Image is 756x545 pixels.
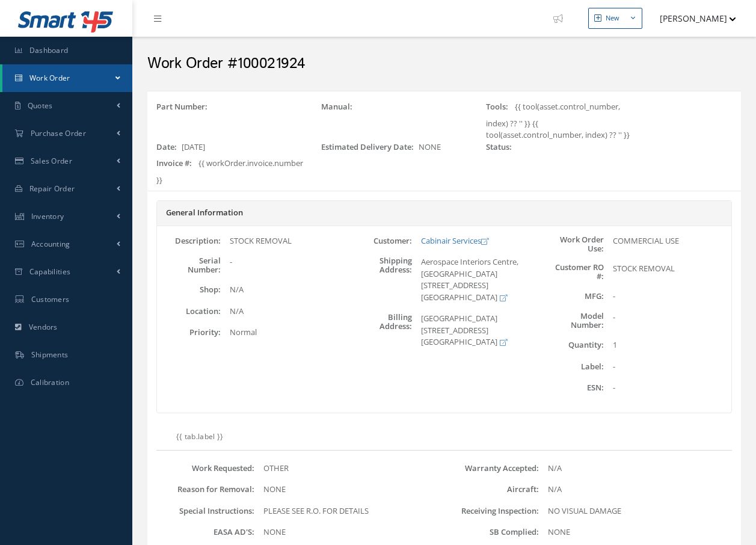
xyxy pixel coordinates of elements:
[28,100,53,111] span: Quotes
[2,64,132,92] a: Work Order
[606,13,619,23] div: New
[540,263,604,281] label: Customer RO #:
[147,141,312,158] div: [DATE]
[156,158,197,170] label: Invoice #:
[539,526,729,538] div: NONE
[540,362,604,371] label: Label:
[157,285,221,294] label: Shop:
[157,307,221,316] label: Location:
[157,236,221,245] label: Description:
[254,484,444,496] div: NONE
[29,322,58,332] span: Vendors
[648,7,736,30] button: [PERSON_NAME]
[604,291,731,303] div: -
[221,327,348,339] div: Normal
[604,382,731,394] div: -
[312,141,477,158] div: NONE
[604,339,731,351] div: 1
[147,55,741,73] h2: Work Order #100021924
[444,528,539,537] label: SB Complied:
[221,284,348,296] div: N/A
[486,101,620,129] a: {{ tool(asset.control_number, index) ?? '' }}
[29,183,75,194] span: Repair Order
[176,431,224,442] span: {{ tab.label }}
[156,158,303,185] a: {{ workOrder.invoice.number }}
[486,101,513,113] label: Tools:
[604,312,731,330] div: -
[412,313,539,348] div: [GEOGRAPHIC_DATA] [STREET_ADDRESS] [GEOGRAPHIC_DATA]
[156,141,182,153] label: Date:
[159,528,254,537] label: EASA AD'S:
[539,505,729,517] div: NO VISUAL DAMAGE
[613,263,675,274] span: STOCK REMOVAL
[540,235,604,253] label: Work Order Use:
[540,340,604,349] label: Quantity:
[221,306,348,318] div: N/A
[157,328,221,337] label: Priority:
[539,484,729,496] div: N/A
[166,208,722,218] h5: General Information
[486,141,517,153] label: Status:
[31,377,69,387] span: Calibration
[254,526,444,538] div: NONE
[254,463,444,475] div: OTHER
[31,156,72,166] span: Sales Order
[221,235,348,247] div: STOCK REMOVAL
[539,463,729,475] div: N/A
[604,361,731,373] div: -
[31,128,86,138] span: Purchase Order
[540,383,604,392] label: ESN:
[444,464,539,473] label: Warranty Accepted:
[321,101,357,113] label: Manual:
[254,505,444,517] div: PLEASE SEE R.O. FOR DETAILS
[159,507,254,516] label: Special Instructions:
[444,507,539,516] label: Receiving Inspection:
[604,235,731,253] div: COMMERCIAL USE
[156,101,212,113] label: Part Number:
[486,118,630,141] span: {{ tool(asset.control_number, index) ?? '' }}
[412,256,539,303] div: Aerospace Interiors Centre, [GEOGRAPHIC_DATA] [STREET_ADDRESS] [GEOGRAPHIC_DATA]
[421,235,488,246] a: Cabinair Services
[29,266,71,277] span: Capabilities
[444,485,539,494] label: Aircraft:
[157,256,221,274] label: Serial Number:
[348,313,412,348] label: Billing Address:
[31,211,64,221] span: Inventory
[29,73,70,83] span: Work Order
[159,485,254,494] label: Reason for Removal:
[348,236,412,245] label: Customer:
[540,312,604,330] label: Model Number:
[588,8,642,29] button: New
[29,45,69,55] span: Dashboard
[31,294,70,304] span: Customers
[540,292,604,301] label: MFG:
[31,239,70,249] span: Accounting
[159,464,254,473] label: Work Requested:
[31,349,69,360] span: Shipments
[348,256,412,303] label: Shipping Address:
[230,256,232,267] span: -
[321,141,419,153] label: Estimated Delivery Date:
